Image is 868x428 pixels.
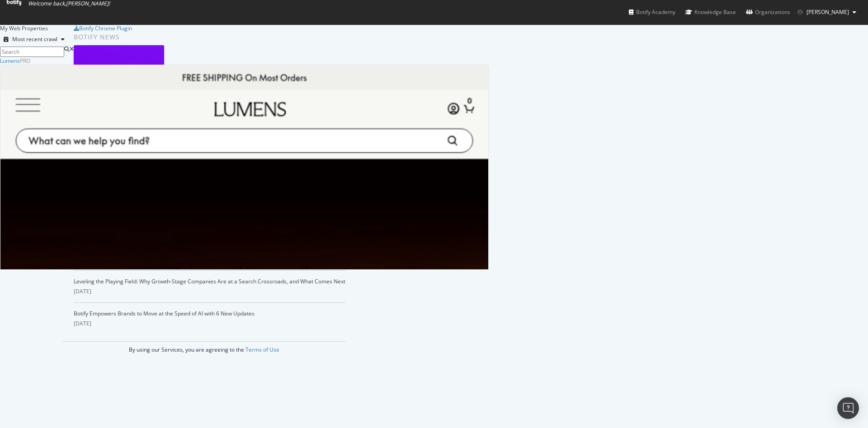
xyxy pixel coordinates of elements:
[685,8,736,17] div: Knowledge Base
[629,8,675,17] div: Botify Academy
[245,346,279,353] a: Terms of Use
[74,24,132,32] a: Botify Chrome Plugin
[12,37,57,42] div: Most recent crawl
[62,341,345,353] div: By using our Services, you are agreeing to the
[74,287,345,296] div: [DATE]
[74,45,164,117] img: What Happens When ChatGPT Is Your Holiday Shopper?
[74,32,345,42] div: Botify news
[74,310,255,317] a: Botify Empowers Brands to Move at the Speed of AI with 6 New Updates
[20,57,30,65] div: Pro
[74,277,345,285] a: Leveling the Playing Field: Why Growth-Stage Companies Are at a Search Crossroads, and What Comes...
[79,24,132,32] div: Botify Chrome Plugin
[746,8,790,17] div: Organizations
[74,320,345,328] div: [DATE]
[837,397,859,419] div: Open Intercom Messenger
[807,8,849,16] span: Gregory
[790,5,863,19] button: [PERSON_NAME]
